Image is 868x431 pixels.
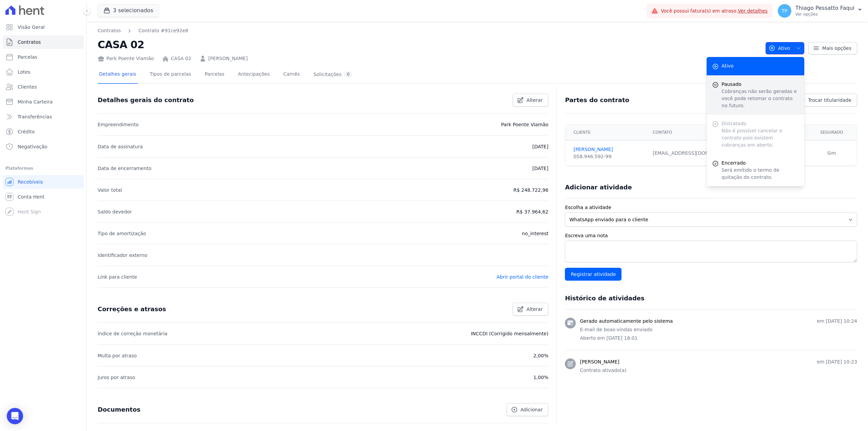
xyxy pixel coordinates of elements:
th: Cliente [565,125,649,140]
input: Registrar atividade [565,268,622,281]
p: R$ 37.964,62 [516,208,548,216]
span: Alterar [527,97,543,104]
p: Contrato ativado(a) [580,367,857,374]
p: em [DATE] 10:24 [817,318,857,325]
span: Crédito [18,128,35,135]
span: Visão Geral [18,24,45,31]
button: 3 selecionados [98,4,159,17]
p: [DATE] [532,164,548,172]
a: Mais opções [808,42,857,54]
a: Detalhes gerais [98,66,138,84]
a: Encerrado Será emitido o termo de quitação do contrato. [707,154,804,186]
a: Clientes [3,80,84,94]
a: Tipos de parcelas [149,66,193,84]
label: Escolha a atividade [565,204,857,211]
span: Recebíveis [18,179,43,185]
span: TP [782,8,787,13]
a: Antecipações [237,66,271,84]
nav: Breadcrumb [98,27,188,34]
a: Alterar [513,303,549,316]
a: Crédito [3,125,84,138]
p: Identificador externo [98,251,147,259]
span: Clientes [18,83,37,90]
span: Contratos [18,39,41,45]
button: TP Thiago Pessatto Faqui Ver opções [772,1,868,20]
a: Visão Geral [3,20,84,34]
span: Adicionar [520,406,542,413]
div: 0 [344,71,352,78]
div: 058.946.592-99 [573,153,645,160]
p: Thiago Pessatto Faqui [795,5,854,12]
h3: Adicionar atividade [565,183,632,191]
p: E-mail de boas-vindas enviado [580,326,857,333]
a: Recebíveis [3,175,84,189]
a: Conta Hent [3,190,84,204]
p: Índice de correção monetária [98,330,167,338]
h3: Histórico de atividades [565,294,644,302]
p: Tipo de amortização [98,229,146,238]
p: Data de encerramento [98,164,152,172]
span: Alterar [527,306,543,313]
a: Trocar titularidade [794,94,857,107]
h2: CASA 02 [98,37,760,52]
a: Contratos [3,35,84,49]
span: Você possui fatura(s) em atraso. [661,7,768,15]
a: Solicitações0 [312,66,354,84]
a: Minha Carteira [3,95,84,109]
span: Minha Carteira [18,98,53,105]
a: Negativação [3,140,84,153]
td: Sim [807,140,857,166]
div: Plataformas [5,164,81,172]
p: Empreendimento [98,120,139,129]
span: Mais opções [822,45,851,52]
p: R$ 248.722,96 [513,186,548,194]
div: Solicitações [313,71,352,78]
h3: [PERSON_NAME] [580,358,619,366]
span: Lotes [18,69,31,75]
h3: Partes do contrato [565,96,629,104]
p: Ver opções [795,12,854,17]
a: Adicionar [507,403,548,416]
a: [PERSON_NAME] [573,146,645,153]
p: Park Poente Viamão [501,120,549,129]
a: Lotes [3,65,84,79]
p: no_interest [522,229,548,238]
button: Pausado Cobranças não serão geradas e você pode retomar o contrato no futuro. [707,75,804,115]
span: Parcelas [18,54,37,60]
a: Transferências [3,110,84,124]
h3: Gerado automaticamente pelo sistema [580,318,673,325]
span: Trocar titularidade [808,97,851,104]
button: Ativo [766,42,805,54]
h3: Detalhes gerais do contrato [98,96,194,104]
p: 2,00% [533,352,548,360]
p: Juros por atraso [98,373,135,381]
p: Multa por atraso [98,352,137,360]
span: Pausado [722,81,799,88]
p: em [DATE] 10:23 [817,358,857,366]
div: [EMAIL_ADDRESS][DOMAIN_NAME] [653,150,803,157]
th: Contato [649,125,807,140]
span: Ativo [769,42,790,54]
a: Contrato #91ce92e8 [138,27,188,34]
span: Ativo [722,62,734,70]
p: Valor total [98,186,122,194]
a: Contratos [98,27,121,34]
a: Parcelas [203,66,226,84]
a: [PERSON_NAME] [208,55,248,62]
p: Será emitido o termo de quitação do contrato. [722,167,799,181]
span: Negativação [18,143,47,150]
p: Cobranças não serão geradas e você pode retomar o contrato no futuro. [722,88,799,109]
a: Ver detalhes [738,8,768,14]
h3: Correções e atrasos [98,305,166,313]
th: Segurado [807,125,857,140]
a: CASA 02 [171,55,191,62]
a: Alterar [513,94,549,107]
span: Conta Hent [18,193,44,200]
a: Abrir portal do cliente [497,274,549,280]
nav: Breadcrumb [98,27,760,34]
p: Link para cliente [98,273,137,281]
p: 1,00% [533,373,548,381]
p: Data de assinatura [98,143,143,151]
label: Escreva uma nota [565,232,857,239]
p: [DATE] [532,143,548,151]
